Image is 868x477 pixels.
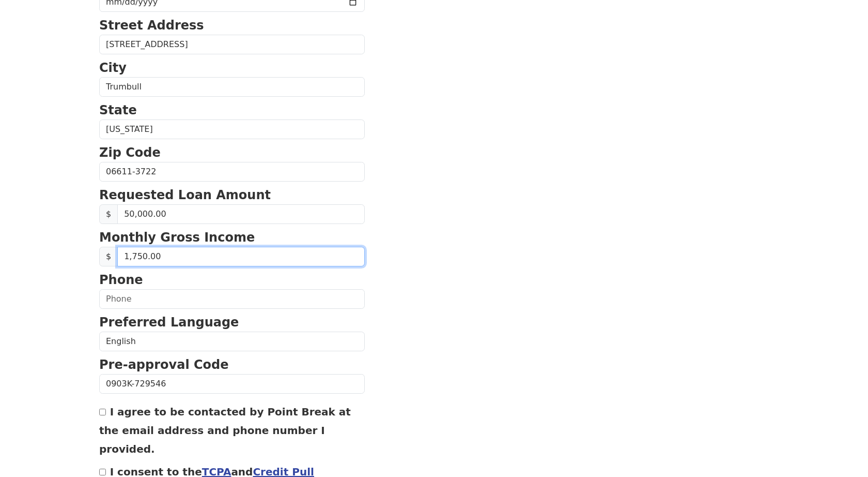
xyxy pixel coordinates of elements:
span: $ [99,204,118,224]
strong: Requested Loan Amount [99,188,271,202]
input: Street Address [99,35,365,54]
input: Requested Loan Amount [117,204,365,224]
strong: City [99,61,127,75]
p: Monthly Gross Income [99,228,365,247]
label: I agree to be contacted by Point Break at the email address and phone number I provided. [99,406,351,455]
input: City [99,77,365,97]
strong: State [99,103,137,117]
strong: Zip Code [99,145,161,160]
input: Phone [99,289,365,309]
strong: Pre-approval Code [99,357,229,372]
input: 0.00 [117,247,365,266]
strong: Preferred Language [99,315,239,330]
strong: Phone [99,273,143,287]
strong: Street Address [99,18,204,33]
input: Pre-approval Code [99,374,365,394]
span: $ [99,247,118,266]
input: Zip Code [99,162,365,182]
